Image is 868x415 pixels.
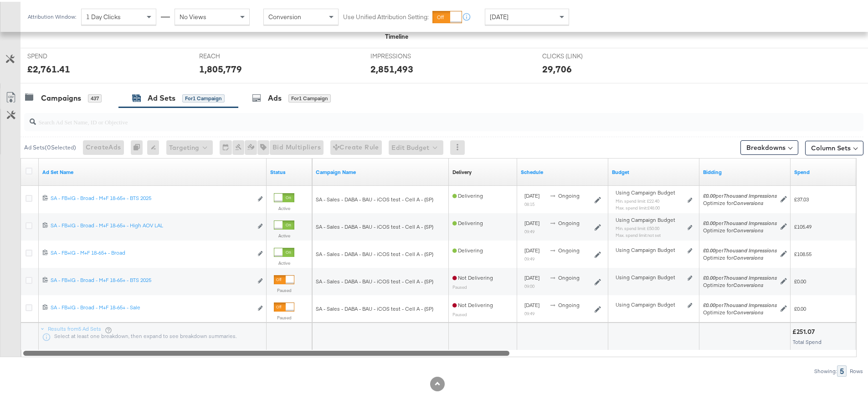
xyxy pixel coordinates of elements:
[148,91,175,102] div: Ad Sets
[452,245,483,252] span: Delivering
[558,218,580,225] span: ongoing
[724,245,777,252] em: Thousand Impressions
[199,50,267,59] span: REACH
[41,91,81,102] div: Campaigns
[452,167,472,174] div: Delivery
[51,220,252,230] a: SA - FB+IG - Broad - M+F 18-65+ - High AOV LAL
[452,218,483,225] span: Delivering
[703,225,777,232] div: Optimize for
[703,272,715,279] em: £0.00
[131,138,147,153] div: 0
[733,280,763,287] em: Conversions
[452,272,493,279] span: Not Delivering
[524,245,539,252] span: [DATE]
[316,221,433,228] span: SA - Sales - DABA - BAU - iCOS test - Cell A - (SP)
[452,300,493,307] span: Not Delivering
[316,167,445,174] a: Your campaign name.
[612,167,696,174] a: Shows the current budget of Ad Set.
[370,61,413,74] div: 2,851,493
[524,200,534,205] sub: 08:15
[814,366,837,373] div: Showing:
[616,196,659,202] sub: Min. spend limit: £22.40
[703,300,777,307] span: per
[616,203,660,209] sub: Max. spend limit : £48.00
[51,302,252,312] a: SA - FB+IG - Broad - M+F 18-65+ - Sale
[51,220,252,227] div: SA - FB+IG - Broad - M+F 18-65+ - High AOV LAL
[36,108,786,125] input: Search Ad Set Name, ID or Objective
[27,50,96,59] span: SPEND
[542,61,572,74] div: 29,706
[182,92,225,101] div: for 1 Campaign
[524,190,539,197] span: [DATE]
[733,198,763,205] em: Conversions
[837,364,847,375] div: 5
[733,225,763,232] em: Conversions
[524,272,539,279] span: [DATE]
[343,11,429,20] label: Use Unified Attribution Setting:
[452,167,472,174] a: Reflects the ability of your Ad Set to achieve delivery based on ad states, schedule and budget.
[703,167,787,174] a: Shows your bid and optimisation settings for this Ad Set.
[849,366,863,373] div: Rows
[268,11,301,19] span: Conversion
[724,272,777,279] em: Thousand Impressions
[703,307,777,314] div: Optimize for
[703,190,777,197] span: per
[724,190,777,197] em: Thousand Impressions
[86,11,121,19] span: 1 Day Clicks
[316,303,433,310] span: SA - Sales - DABA - BAU - iCOS test - Cell A - (SP)
[180,11,206,19] span: No Views
[274,231,294,237] label: Active
[733,307,763,314] em: Conversions
[27,12,77,18] div: Attribution Window:
[703,245,715,252] em: £0.00
[524,282,534,287] sub: 09:00
[616,245,685,252] div: Using Campaign Budget
[703,218,777,225] span: per
[521,167,605,174] a: Shows when your Ad Set is scheduled to deliver.
[288,92,331,101] div: for 1 Campaign
[51,247,252,255] div: SA - FB+IG - M+F 18-65+ - Broad
[51,275,252,284] a: SA - FB+IG - Broad - M+F 18-65+ - BTS 2025
[274,258,294,264] label: Active
[616,187,675,195] span: Using Campaign Budget
[616,231,661,236] sub: Max. spend limit : not set
[316,276,433,283] span: SA - Sales - DABA - BAU - iCOS test - Cell A - (SP)
[524,300,539,307] span: [DATE]
[793,337,822,343] span: Total Spend
[616,224,659,229] sub: Min. spend limit: £50.00
[724,300,777,307] em: Thousand Impressions
[24,142,76,150] div: Ad Sets ( 0 Selected)
[274,204,294,210] label: Active
[703,272,777,279] span: per
[703,280,777,287] div: Optimize for
[542,50,611,59] span: CLICKS (LINK)
[42,167,263,174] a: Your Ad Set name.
[558,245,580,252] span: ongoing
[490,11,508,19] span: [DATE]
[703,190,715,197] em: £0.00
[274,286,294,292] label: Paused
[27,61,70,74] div: £2,761.41
[524,218,539,225] span: [DATE]
[268,91,282,102] div: Ads
[724,218,777,225] em: Thousand Impressions
[452,190,483,197] span: Delivering
[703,198,777,205] div: Optimize for
[558,190,580,197] span: ongoing
[452,282,467,288] sub: Paused
[703,245,777,252] span: per
[616,215,675,222] span: Using Campaign Budget
[703,218,715,225] em: £0.00
[524,254,534,260] sub: 09:49
[88,92,102,101] div: 437
[51,302,252,309] div: SA - FB+IG - Broad - M+F 18-65+ - Sale
[558,272,580,279] span: ongoing
[274,313,294,319] label: Paused
[792,326,817,334] div: £251.07
[703,252,777,260] div: Optimize for
[524,227,534,232] sub: 09:49
[558,300,580,307] span: ongoing
[740,138,798,153] button: Breakdowns
[51,193,252,202] a: SA - FB+IG - Broad - M+F 18-65+ - BTS 2025
[452,310,467,315] sub: Paused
